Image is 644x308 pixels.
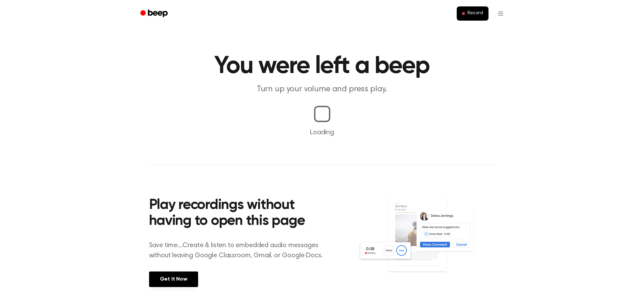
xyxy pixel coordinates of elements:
a: Get It Now [149,271,198,287]
span: Record [468,10,483,17]
button: Record [457,6,488,21]
h2: Play recordings without having to open this page [149,197,331,230]
h1: You were left a beep [149,54,495,78]
p: Loading [8,127,636,138]
p: Save time....Create & listen to embedded audio messages without leaving Google Classroom, Gmail, ... [149,240,331,261]
img: Voice Comments on Docs and Recording Widget [358,195,495,286]
button: Open menu [493,5,509,22]
p: Turn up your volume and press play. [192,84,452,95]
a: Beep [136,7,174,20]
